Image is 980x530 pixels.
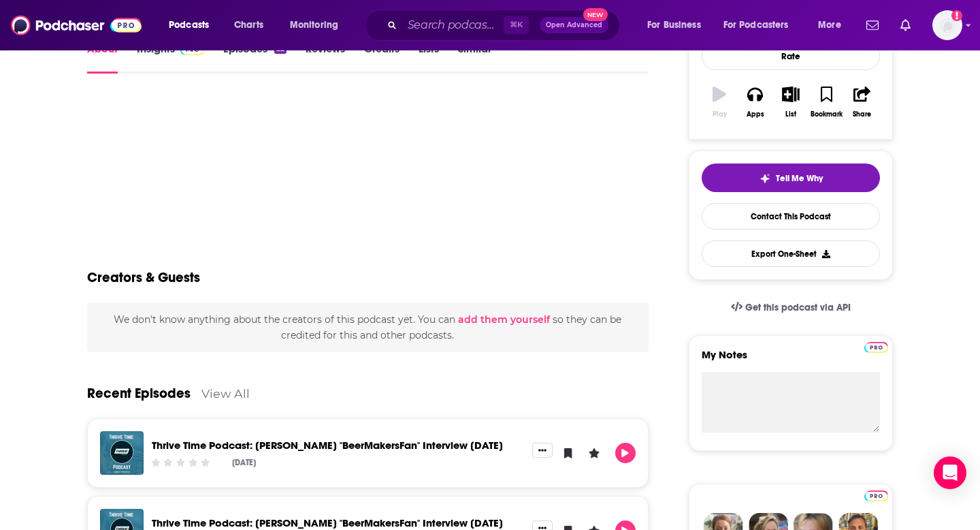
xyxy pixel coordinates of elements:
img: tell me why sparkle [759,173,770,184]
button: Bookmark Episode [558,443,578,463]
button: Open AdvancedNew [540,17,608,33]
a: View All [201,386,250,401]
button: Play [615,443,636,463]
span: Tell Me Why [776,173,823,184]
button: Share [845,78,880,127]
div: Open Intercom Messenger [934,456,966,489]
span: For Podcasters [723,16,789,35]
span: For Business [647,16,701,35]
button: Export One-Sheet [702,240,880,267]
div: Play [713,110,727,119]
span: Get this podcast via API [745,302,851,313]
div: Community Rating: 0 out of 5 [150,457,212,467]
a: Similar [458,42,491,74]
a: Pro website [864,488,888,501]
button: open menu [159,14,227,36]
a: Thrive Time Podcast: Chris Prince "BeerMakersFan" Interview 6/30/2018 [152,516,503,529]
a: Thrive Time Podcast: Chris Prince "BeerMakersFan" Interview 6/30/2018 [152,439,503,452]
a: Lists [419,42,439,74]
span: Open Advanced [546,22,602,29]
h2: Creators & Guests [87,269,200,286]
button: open menu [808,14,858,36]
svg: Add a profile image [951,10,962,21]
span: Podcasts [169,16,209,35]
span: Logged in as megcassidy [932,10,962,40]
a: Episodes22 [223,42,287,74]
button: Show More Button [532,443,553,458]
img: Podchaser Pro [864,490,888,501]
label: My Notes [702,348,880,372]
div: List [785,110,796,119]
button: Leave a Rating [584,443,604,463]
a: Credits [364,42,399,74]
a: Show notifications dropdown [861,14,884,37]
span: New [583,8,608,21]
a: Show notifications dropdown [895,14,916,37]
img: User Profile [932,10,962,40]
img: Podchaser Pro [864,342,888,353]
img: Podchaser - Follow, Share and Rate Podcasts [11,12,142,38]
button: open menu [638,14,718,36]
span: We don't know anything about the creators of this podcast yet . You can so they can be credited f... [114,313,621,341]
button: Bookmark [808,78,844,127]
button: Apps [737,78,772,127]
a: Contact This Podcast [702,203,880,230]
button: open menu [280,14,356,36]
span: ⌘ K [504,16,529,34]
button: List [773,78,808,127]
button: Show profile menu [932,10,962,40]
a: About [87,42,118,74]
button: open menu [715,14,808,36]
span: More [818,16,841,35]
div: Search podcasts, credits, & more... [378,10,633,41]
a: InsightsPodchaser Pro [137,42,204,74]
div: Rate [702,42,880,70]
button: add them yourself [458,314,550,325]
a: Pro website [864,340,888,353]
a: Reviews [306,42,345,74]
div: [DATE] [232,458,256,467]
div: Apps [747,110,764,119]
button: Play [702,78,737,127]
a: Charts [225,14,272,36]
div: Share [853,110,871,119]
div: Bookmark [811,110,843,119]
button: tell me why sparkleTell Me Why [702,163,880,192]
a: Get this podcast via API [720,291,862,324]
span: Charts [234,16,263,35]
a: Recent Episodes [87,385,191,402]
span: Monitoring [290,16,338,35]
img: Thrive Time Podcast: Chris Prince "BeerMakersFan" Interview 6/30/2018 [100,431,144,475]
input: Search podcasts, credits, & more... [402,14,504,36]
